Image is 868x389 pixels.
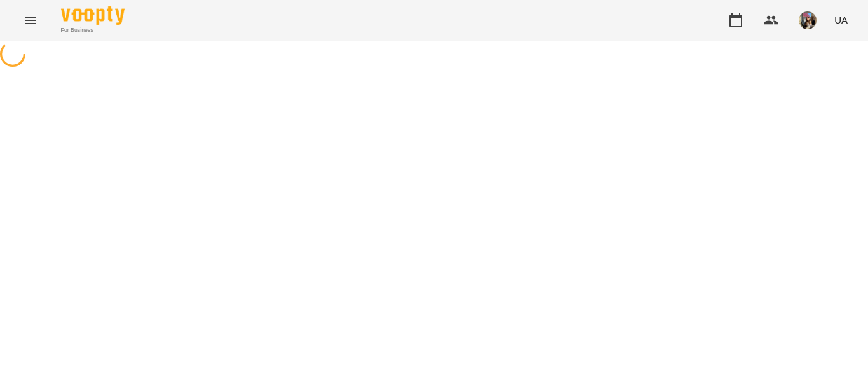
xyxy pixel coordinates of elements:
span: UA [834,13,848,27]
img: Voopty Logo [61,6,125,25]
button: Menu [15,5,46,36]
button: UA [829,8,853,32]
span: For Business [61,26,125,34]
img: 497ea43cfcb3904c6063eaf45c227171.jpeg [799,11,817,29]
